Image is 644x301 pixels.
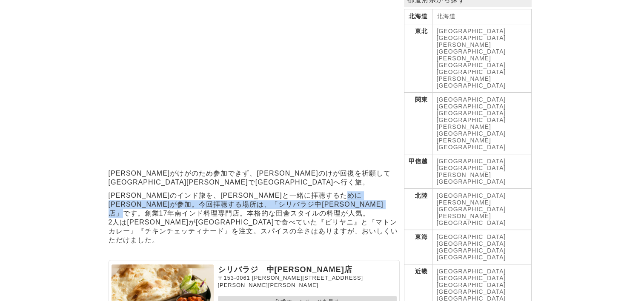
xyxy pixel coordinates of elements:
[437,165,506,171] a: [GEOGRAPHIC_DATA]
[437,116,506,123] a: [GEOGRAPHIC_DATA]
[404,154,432,189] th: 甲信越
[437,213,506,226] a: [PERSON_NAME][GEOGRAPHIC_DATA]
[404,189,432,230] th: 北陸
[437,199,506,213] a: [PERSON_NAME][GEOGRAPHIC_DATA]
[437,110,506,116] a: [GEOGRAPHIC_DATA]
[404,230,432,264] th: 東海
[437,288,506,295] a: [GEOGRAPHIC_DATA]
[437,233,506,240] a: [GEOGRAPHIC_DATA]
[437,137,491,144] a: [PERSON_NAME]
[437,192,506,199] a: [GEOGRAPHIC_DATA]
[218,275,250,281] span: 〒153-0061
[437,34,506,41] a: [GEOGRAPHIC_DATA]
[437,281,506,288] a: [GEOGRAPHIC_DATA]
[437,158,506,165] a: [GEOGRAPHIC_DATA]
[437,247,506,254] a: [GEOGRAPHIC_DATA]
[437,28,506,34] a: [GEOGRAPHIC_DATA]
[437,144,506,150] a: [GEOGRAPHIC_DATA]
[437,75,506,89] a: [PERSON_NAME][GEOGRAPHIC_DATA]
[437,96,506,103] a: [GEOGRAPHIC_DATA]
[218,275,363,288] span: [PERSON_NAME][STREET_ADDRESS][PERSON_NAME][PERSON_NAME]
[404,24,432,93] th: 東北
[437,268,506,275] a: [GEOGRAPHIC_DATA]
[218,264,397,275] p: シリバラジ 中[PERSON_NAME]店
[437,275,506,281] a: [GEOGRAPHIC_DATA]
[109,169,400,187] p: [PERSON_NAME]がけがのため参加できず、[PERSON_NAME]のけが回復を祈願して[GEOGRAPHIC_DATA][PERSON_NAME]で[GEOGRAPHIC_DATA]へ...
[437,55,506,68] a: [PERSON_NAME][GEOGRAPHIC_DATA]
[437,254,506,261] a: [GEOGRAPHIC_DATA]
[437,41,506,55] a: [PERSON_NAME][GEOGRAPHIC_DATA]
[404,9,432,24] th: 北海道
[437,171,506,185] a: [PERSON_NAME][GEOGRAPHIC_DATA]
[404,93,432,154] th: 関東
[437,240,506,247] a: [GEOGRAPHIC_DATA]
[437,13,456,20] a: 北海道
[437,123,506,137] a: [PERSON_NAME][GEOGRAPHIC_DATA]
[109,191,400,245] section: [PERSON_NAME]のインド旅を、[PERSON_NAME]と一緒に拝聴するために[PERSON_NAME]が参加。今回拝聴する場所は、「シリバラジ中[PERSON_NAME] 店」です。...
[437,68,506,75] a: [GEOGRAPHIC_DATA]
[437,103,506,110] a: [GEOGRAPHIC_DATA]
